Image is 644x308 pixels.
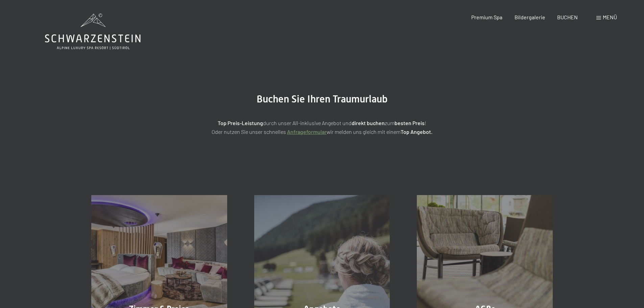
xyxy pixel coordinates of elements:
[603,14,617,20] span: Menü
[471,14,502,20] a: Premium Spa
[352,120,385,126] strong: direkt buchen
[401,128,432,135] strong: Top Angebot.
[153,119,491,136] p: durch unser All-inklusive Angebot und zum ! Oder nutzen Sie unser schnelles wir melden uns gleich...
[515,14,545,20] a: Bildergalerie
[557,14,578,20] a: BUCHEN
[218,120,263,126] strong: Top Preis-Leistung
[257,93,388,105] span: Buchen Sie Ihren Traumurlaub
[287,128,327,135] a: Anfrageformular
[395,120,425,126] strong: besten Preis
